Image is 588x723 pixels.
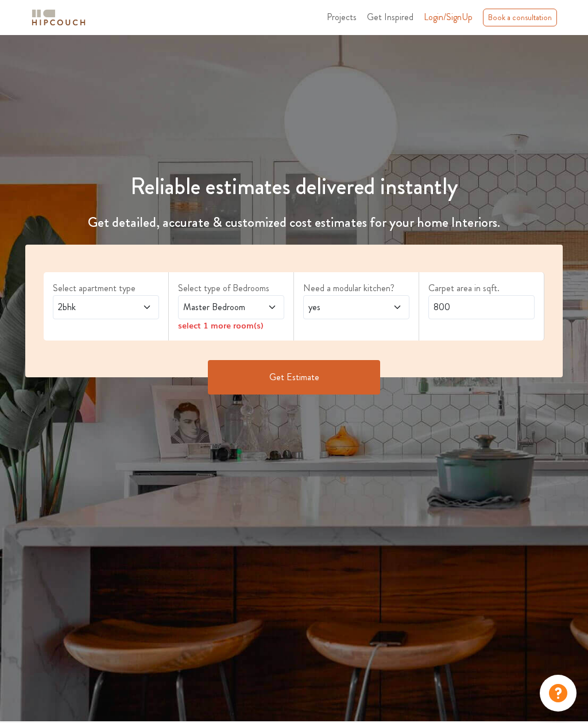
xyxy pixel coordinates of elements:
[181,300,253,314] span: Master Bedroom
[306,300,378,314] span: yes
[56,300,127,314] span: 2bhk
[327,10,357,24] span: Projects
[53,281,159,295] label: Select apartment type
[7,173,581,200] h1: Reliable estimates delivered instantly
[178,281,284,295] label: Select type of Bedrooms
[367,10,413,24] span: Get Inspired
[178,319,284,331] div: select 1 more room(s)
[208,360,380,395] button: Get Estimate
[30,7,87,28] img: logo-horizontal.svg
[428,281,535,295] label: Carpet area in sqft.
[428,295,535,319] input: Enter area sqft
[303,281,409,295] label: Need a modular kitchen?
[7,214,581,231] h4: Get detailed, accurate & customized cost estimates for your home Interiors.
[30,5,87,30] span: logo-horizontal.svg
[483,9,557,26] div: Book a consultation
[424,10,473,24] span: Login/SignUp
